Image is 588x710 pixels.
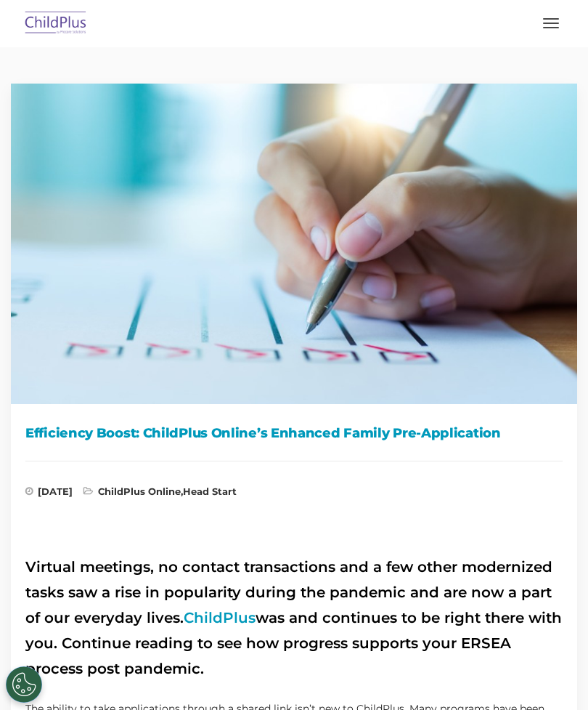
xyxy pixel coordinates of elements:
[22,7,90,41] img: ChildPlus by Procare Solutions
[98,485,181,497] a: ChildPlus Online
[183,485,237,497] a: Head Start
[6,666,42,703] button: Cookies Settings
[25,422,563,444] h1: Efficiency Boost: ChildPlus Online’s Enhanced Family Pre-Application
[184,609,256,626] a: ChildPlus
[25,554,563,682] h2: Virtual meetings, no contact transactions and a few other modernized tasks saw a rise in populari...
[83,487,237,501] span: ,
[25,487,73,501] span: [DATE]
